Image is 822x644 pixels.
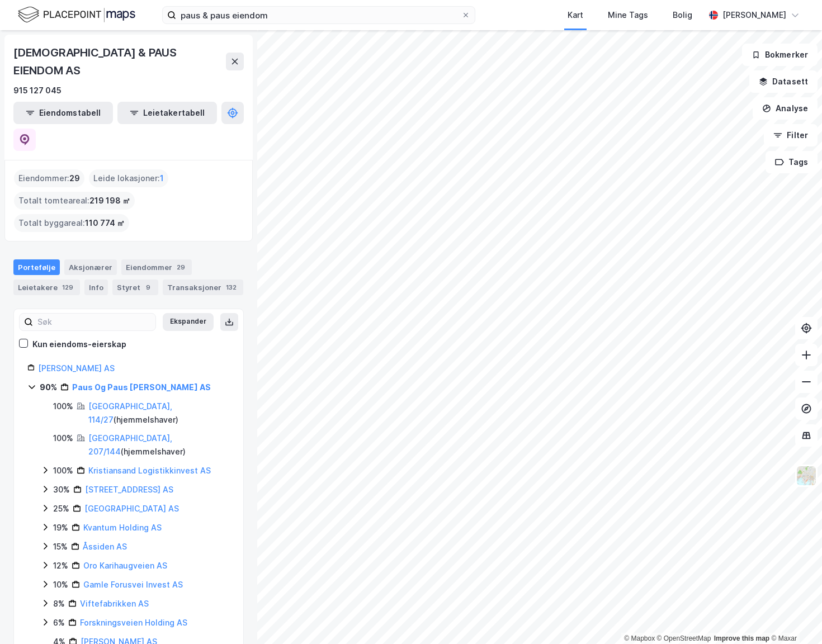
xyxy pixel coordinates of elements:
[83,580,183,589] a: Gamle Forusvei Invest AS
[568,8,583,22] div: Kart
[53,616,65,629] div: 6%
[163,280,243,295] div: Transaksjoner
[753,97,818,120] button: Analyse
[121,259,192,275] div: Eiendommer
[14,169,84,187] div: Eiendommer :
[32,338,126,351] div: Kun eiendoms-eierskap
[84,280,108,295] div: Info
[796,465,817,486] img: Z
[60,282,75,293] div: 129
[608,8,648,22] div: Mine Tags
[85,485,173,494] a: [STREET_ADDRESS] AS
[33,314,155,330] input: Søk
[53,597,65,610] div: 8%
[742,44,818,66] button: Bokmerker
[88,466,211,475] a: Kristiansand Logistikkinvest AS
[38,363,115,373] a: [PERSON_NAME] AS
[53,521,68,534] div: 19%
[112,280,158,295] div: Styret
[18,5,135,25] img: logo.f888ab2527a4732fd821a326f86c7f29.svg
[53,400,73,413] div: 100%
[83,523,162,532] a: Kvantum Holding AS
[13,280,80,295] div: Leietakere
[85,216,125,230] span: 110 774 ㎡
[749,70,818,93] button: Datasett
[657,634,711,642] a: OpenStreetMap
[174,262,187,273] div: 29
[764,124,818,146] button: Filter
[224,282,239,293] div: 132
[53,578,68,591] div: 10%
[13,259,60,275] div: Portefølje
[84,504,179,513] a: [GEOGRAPHIC_DATA] AS
[766,151,818,173] button: Tags
[89,169,168,187] div: Leide lokasjoner :
[88,433,172,456] a: [GEOGRAPHIC_DATA], 207/144
[80,618,187,627] a: Forskningsveien Holding AS
[83,561,167,570] a: Oro Karihaugveien AS
[766,590,822,644] iframe: Chat Widget
[714,634,769,642] a: Improve this map
[53,483,70,496] div: 30%
[13,84,62,97] div: 915 127 045
[117,102,217,124] button: Leietakertabell
[64,259,117,275] div: Aksjonærer
[143,282,154,293] div: 9
[80,599,149,608] a: Viftefabrikken AS
[14,192,135,210] div: Totalt tomteareal :
[89,194,130,207] span: 219 198 ㎡
[72,382,211,392] a: Paus Og Paus [PERSON_NAME] AS
[176,7,461,23] input: Søk på adresse, matrikkel, gårdeiere, leietakere eller personer
[83,542,127,551] a: Åssiden AS
[53,502,69,515] div: 25%
[40,381,57,394] div: 90%
[53,464,73,477] div: 100%
[722,8,786,22] div: [PERSON_NAME]
[13,44,226,79] div: [DEMOGRAPHIC_DATA] & PAUS EIENDOM AS
[69,172,80,185] span: 29
[53,559,68,572] div: 12%
[53,540,68,553] div: 15%
[53,432,73,445] div: 100%
[624,634,655,642] a: Mapbox
[88,400,230,427] div: ( hjemmelshaver )
[14,214,129,232] div: Totalt byggareal :
[673,8,692,22] div: Bolig
[160,172,164,185] span: 1
[88,432,230,458] div: ( hjemmelshaver )
[88,401,172,424] a: [GEOGRAPHIC_DATA], 114/27
[163,313,214,331] button: Ekspander
[13,102,113,124] button: Eiendomstabell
